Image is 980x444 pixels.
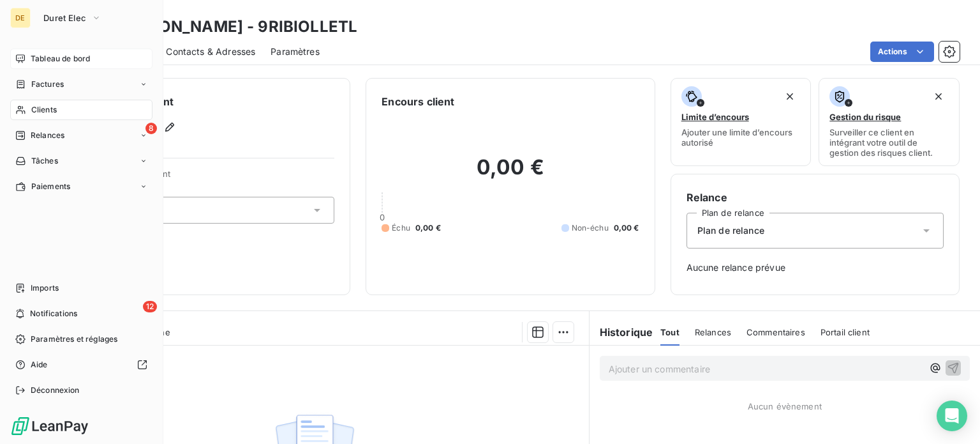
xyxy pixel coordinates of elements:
[392,222,410,234] span: Échu
[31,359,48,371] span: Aide
[31,104,57,116] span: Clients
[31,181,70,192] span: Paiements
[43,13,86,23] span: Duret Elec
[10,8,31,28] div: DE
[31,155,58,167] span: Tâches
[687,190,944,205] h6: Relance
[415,222,441,234] span: 0,00 €
[695,327,731,337] span: Relances
[748,401,822,411] span: Aucun évènement
[681,127,801,148] span: Ajouter une limite d’encours autorisé
[382,155,639,193] h2: 0,00 €
[660,327,679,337] span: Tout
[697,224,764,237] span: Plan de relance
[870,42,934,62] button: Actions
[31,385,80,396] span: Déconnexion
[30,308,77,319] span: Notifications
[271,45,320,58] span: Paramètres
[590,325,653,340] h6: Historique
[31,282,59,294] span: Imports
[819,78,960,166] button: Gestion du risqueSurveiller ce client en intégrant votre outil de gestion des risques client.
[112,15,357,38] h3: [PERSON_NAME] - 9RIBIOLLETL
[380,212,385,222] span: 0
[31,53,90,65] span: Tableau de bord
[143,301,157,312] span: 12
[671,78,812,166] button: Limite d’encoursAjouter une limite d’encours autorisé
[687,261,944,274] span: Aucune relance prévue
[681,112,749,122] span: Limite d’encours
[31,333,117,345] span: Paramètres et réglages
[10,355,152,375] a: Aide
[166,45,255,58] span: Contacts & Adresses
[937,401,967,431] div: Open Intercom Messenger
[746,327,805,337] span: Commentaires
[820,327,870,337] span: Portail client
[77,94,334,109] h6: Informations client
[382,94,454,109] h6: Encours client
[829,127,949,158] span: Surveiller ce client en intégrant votre outil de gestion des risques client.
[145,123,157,134] span: 8
[10,416,89,436] img: Logo LeanPay
[31,79,64,90] span: Factures
[829,112,901,122] span: Gestion du risque
[614,222,639,234] span: 0,00 €
[103,169,334,187] span: Propriétés Client
[31,130,64,141] span: Relances
[572,222,609,234] span: Non-échu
